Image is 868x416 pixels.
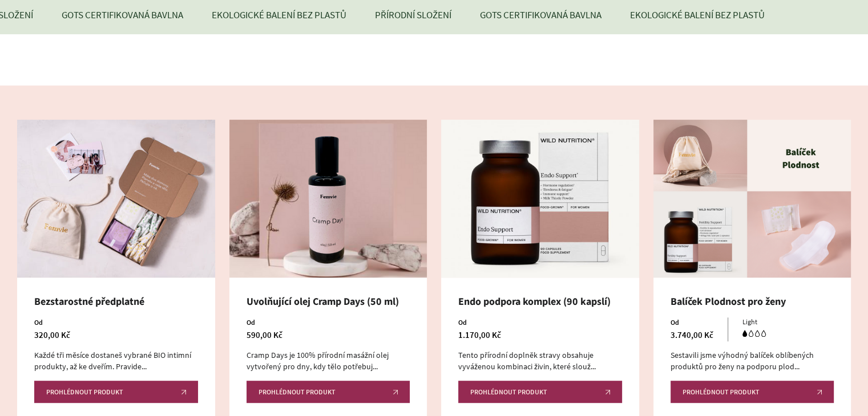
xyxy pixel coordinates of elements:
p: 1.170,00 Kč [458,317,515,341]
div: PŘÍRODNÍ SLOŽENÍ [375,7,451,23]
h3: Balíček Plodnost pro ženy [671,295,834,309]
span: Prohlédnout produkt [683,389,760,395]
a: Uvolňující olej Cramp Days (50 ml) Uvolňující olej Cramp Days (50 ml) [229,120,427,278]
h3: Endo podpora komplex (90 kapslí) [458,295,622,309]
h3: Bezstarostné předplatné [34,295,198,309]
a: Bezstarostné předplatné Bezstarostné předplatné [17,120,215,278]
span: Prohlédnout produkt [470,389,547,395]
div: GOTS CERTIFIKOVANÁ BAVLNA [480,7,601,23]
span: Od [247,317,282,328]
span: Prohlédnout produkt [259,389,336,395]
div: EKOLOGICKÉ BALENÍ BEZ PLASTŮ [630,7,765,23]
a: Balíček Plodnost pro ženy Balíček Plodnost pro ženy [653,120,851,278]
div: GOTS CERTIFIKOVANÁ BAVLNA [62,7,183,23]
span: Light [742,317,773,326]
div: Cramp Days je 100% přírodní masážní olej vytvořený pro dny, kdy tělo potřebuj... [247,350,410,372]
div: Sestavili jsme výhodný balíček oblíbených produktů pro ženy na podporu plod... [671,350,834,372]
span: Prohlédnout produkt [46,389,123,395]
a: Prohlédnout produkt [247,381,410,403]
p: 590,00 Kč [247,317,297,341]
span: Od [34,317,70,328]
span: Od [671,317,713,328]
img: svgexport-17_50x.svg [742,329,773,337]
div: Tento přírodní doplněk stravy obsahuje vyváženou kombinaci živin, které slouž... [458,350,622,372]
p: 320,00 Kč [34,317,84,341]
a: Prohlédnout produkt [458,381,622,403]
div: EKOLOGICKÉ BALENÍ BEZ PLASTŮ [212,7,346,23]
div: Každé tři měsíce dostaneš vybrané BIO intimní produkty, až ke dveřím. Pravide... [34,350,198,372]
a: Prohlédnout produkt [671,381,834,403]
a: Prohlédnout produkt [34,381,198,403]
h3: Uvolňující olej Cramp Days (50 ml) [247,295,410,309]
p: 3.740,00 Kč [671,317,728,341]
span: Od [458,317,501,328]
a: Endo podpora komplex (90 kapslí) Endo podpora komplex (90 kapslí) [441,120,639,278]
